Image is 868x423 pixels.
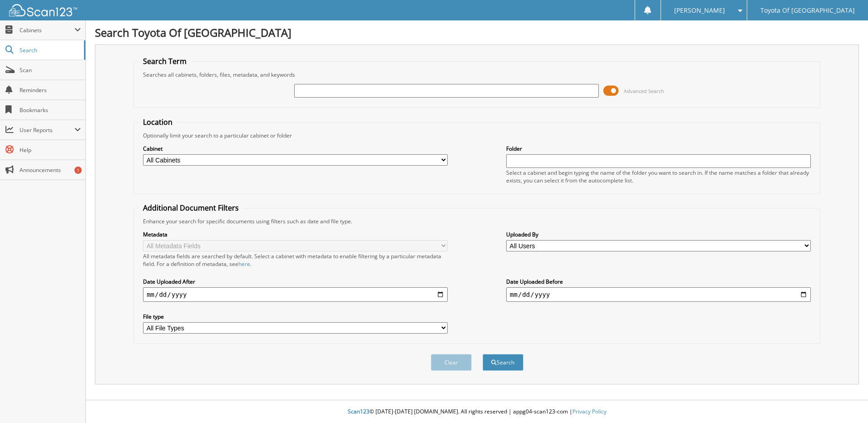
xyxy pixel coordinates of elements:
div: 1 [74,167,82,174]
div: All metadata fields are searched by default. Select a cabinet with metadata to enable filtering b... [143,252,448,268]
button: Search [483,354,523,371]
span: Scan123 [348,408,370,415]
label: Uploaded By [506,231,811,238]
input: end [506,287,811,302]
span: Announcements [20,166,81,174]
div: Optionally limit your search to a particular cabinet or folder [138,132,815,139]
div: Searches all cabinets, folders, files, metadata, and keywords [138,71,815,79]
label: Cabinet [143,145,448,152]
label: Folder [506,145,811,152]
h1: Search Toyota Of [GEOGRAPHIC_DATA] [95,25,859,40]
span: Scan [20,66,81,74]
input: start [143,287,448,302]
label: Metadata [143,231,448,238]
span: Help [20,146,81,154]
span: Bookmarks [20,106,81,114]
span: Advanced Search [624,88,664,94]
div: Enhance your search for specific documents using filters such as date and file type. [138,217,815,225]
div: © [DATE]-[DATE] [DOMAIN_NAME]. All rights reserved | appg04-scan123-com | [86,401,868,423]
a: Privacy Policy [572,408,607,415]
a: here [238,260,250,268]
label: File type [143,313,448,320]
legend: Additional Document Filters [138,203,243,213]
legend: Location [138,117,177,127]
label: Date Uploaded Before [506,278,811,285]
div: Select a cabinet and begin typing the name of the folder you want to search in. If the name match... [506,169,811,184]
span: Cabinets [20,26,74,34]
span: Toyota Of [GEOGRAPHIC_DATA] [760,8,855,13]
label: Date Uploaded After [143,278,448,285]
span: User Reports [20,126,74,134]
span: Search [20,46,79,54]
legend: Search Term [138,56,191,66]
img: scan123-logo-white.svg [9,4,77,16]
button: Clear [431,354,472,371]
span: Reminders [20,86,81,94]
span: [PERSON_NAME] [674,8,725,13]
